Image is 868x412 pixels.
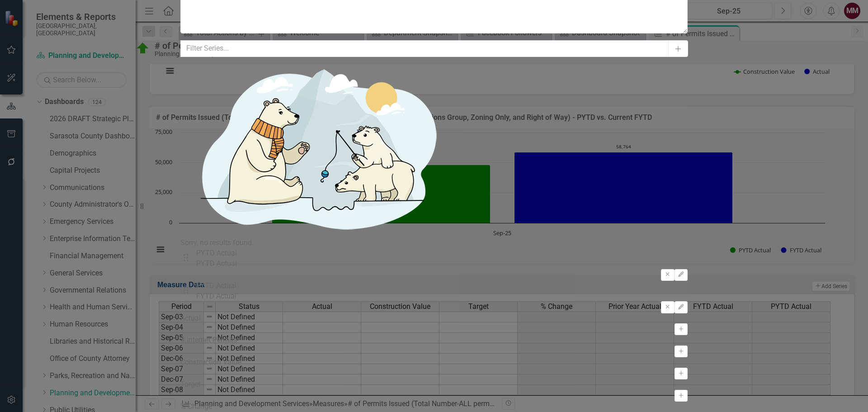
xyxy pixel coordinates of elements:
div: # Internet Permits [180,335,237,346]
div: Actual [180,313,201,324]
div: Target [180,379,201,390]
div: PYTD Actual [196,248,237,259]
div: Sorry, no results found. [180,238,688,248]
input: Filter Series... [180,40,670,57]
div: % Change [180,402,212,412]
div: FYTD Actual [196,291,236,302]
img: No results found [180,57,452,238]
div: FYTD Actual [196,281,236,291]
div: Construction Value [180,357,241,368]
div: PYTD Actual [196,259,237,269]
